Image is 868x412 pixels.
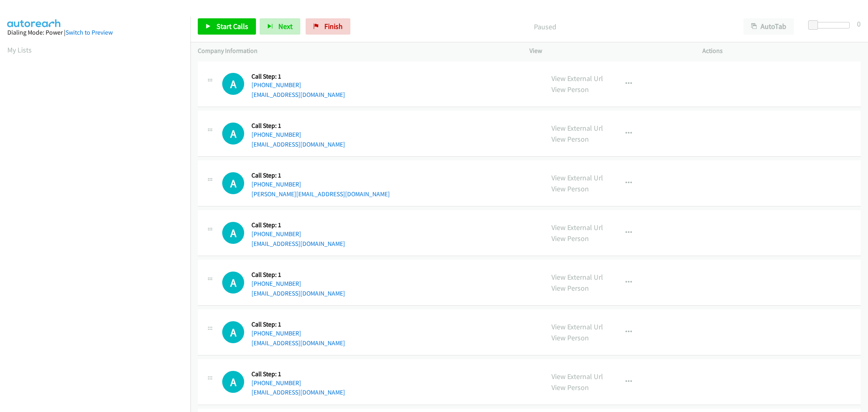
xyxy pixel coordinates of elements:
[551,272,603,282] a: View External Url
[251,190,390,198] a: [PERSON_NAME][EMAIL_ADDRESS][DOMAIN_NAME]
[222,123,244,145] h1: A
[216,22,248,31] span: Start Calls
[251,271,345,279] h5: Call Step: 1
[551,322,603,331] a: View External Url
[529,46,688,56] p: View
[251,339,345,347] a: [EMAIL_ADDRESS][DOMAIN_NAME]
[251,221,345,229] h5: Call Step: 1
[222,321,244,343] div: The call is yet to be attempted
[222,222,244,244] h1: A
[251,72,345,81] h5: Call Step: 1
[251,320,345,329] h5: Call Step: 1
[198,46,515,56] p: Company Information
[361,21,729,32] p: Paused
[551,223,603,232] a: View External Url
[222,172,244,194] h1: A
[251,280,301,287] a: [PHONE_NUMBER]
[251,81,301,89] a: [PHONE_NUMBER]
[857,18,861,29] div: 0
[251,329,301,337] a: [PHONE_NUMBER]
[222,172,244,194] div: The call is yet to be attempted
[551,234,589,243] a: View Person
[551,173,603,182] a: View External Url
[251,91,345,99] a: [EMAIL_ADDRESS][DOMAIN_NAME]
[222,73,244,95] h1: A
[324,22,343,31] span: Finish
[702,46,861,56] p: Actions
[551,184,589,193] a: View Person
[251,240,345,248] a: [EMAIL_ADDRESS][DOMAIN_NAME]
[251,171,390,180] h5: Call Step: 1
[743,18,794,35] button: AutoTab
[222,272,244,294] h1: A
[251,370,345,378] h5: Call Step: 1
[251,131,301,138] a: [PHONE_NUMBER]
[7,28,183,37] div: Dialing Mode: Power |
[222,222,244,244] div: The call is yet to be attempted
[306,18,350,35] a: Finish
[278,22,293,31] span: Next
[251,379,301,387] a: [PHONE_NUMBER]
[812,22,850,28] div: Delay between calls (in seconds)
[222,73,244,95] div: The call is yet to be attempted
[551,74,603,83] a: View External Url
[251,388,345,396] a: [EMAIL_ADDRESS][DOMAIN_NAME]
[251,140,345,148] a: [EMAIL_ADDRESS][DOMAIN_NAME]
[551,134,589,144] a: View Person
[551,333,589,342] a: View Person
[7,45,32,55] a: My Lists
[551,383,589,392] a: View Person
[198,18,256,35] a: Start Calls
[222,272,244,294] div: The call is yet to be attempted
[251,180,301,188] a: [PHONE_NUMBER]
[66,28,113,36] a: Switch to Preview
[222,321,244,343] h1: A
[222,371,244,393] div: The call is yet to be attempted
[551,372,603,381] a: View External Url
[260,18,300,35] button: Next
[222,371,244,393] h1: A
[251,230,301,238] a: [PHONE_NUMBER]
[251,122,345,130] h5: Call Step: 1
[251,289,345,297] a: [EMAIL_ADDRESS][DOMAIN_NAME]
[551,123,603,133] a: View External Url
[551,283,589,293] a: View Person
[222,123,244,145] div: The call is yet to be attempted
[551,85,589,94] a: View Person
